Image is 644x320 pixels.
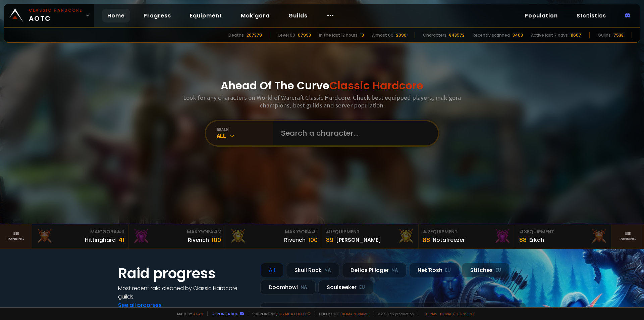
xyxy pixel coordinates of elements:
[180,94,464,109] h3: Look for any characters on World of Warcraft Classic Hardcore. Check best equipped players, mak'g...
[212,235,221,244] div: 100
[423,32,446,38] div: Characters
[419,224,515,248] a: #2Equipment88Notafreezer
[326,228,332,235] span: # 1
[340,311,370,316] a: [DOMAIN_NAME]
[462,263,509,277] div: Stitches
[598,32,611,38] div: Guilds
[133,228,221,235] div: Mak'Gora
[396,32,407,38] div: 2096
[457,311,475,316] a: Consent
[473,32,510,38] div: Recently scanned
[217,132,273,140] div: All
[391,267,398,274] small: NA
[118,301,162,309] a: See all progress
[102,9,130,22] a: Home
[184,9,227,22] a: Equipment
[260,263,283,277] div: All
[372,32,393,38] div: Almost 60
[217,127,273,132] div: realm
[32,224,129,248] a: Mak'Gora#3Hittinghard41
[571,32,581,38] div: 11667
[225,224,322,248] a: Mak'Gora#1Rîvench100
[284,236,306,244] div: Rîvench
[360,32,364,38] div: 13
[519,228,607,235] div: Equipment
[117,228,124,235] span: # 3
[433,236,465,244] div: Notafreezer
[613,32,624,38] div: 7538
[440,311,454,316] a: Privacy
[495,267,501,274] small: EU
[531,32,568,38] div: Active last 7 days
[173,311,203,316] span: Made by
[283,9,313,22] a: Guilds
[529,236,544,244] div: Erkah
[247,32,262,38] div: 207379
[29,7,83,13] small: Classic Hardcore
[129,224,225,248] a: Mak'Gora#2Rivench100
[118,284,252,301] h4: Most recent raid cleaned by Classic Hardcore guilds
[336,236,381,244] div: [PERSON_NAME]
[301,284,307,291] small: NA
[519,235,527,244] div: 88
[315,311,370,316] span: Checkout
[445,267,451,274] small: EU
[29,7,83,24] span: AOTC
[277,121,430,145] input: Search a character...
[318,280,373,294] div: Soulseeker
[409,263,459,277] div: Nek'Rosh
[342,263,407,277] div: Defias Pillager
[571,9,611,22] a: Statistics
[322,224,419,248] a: #1Equipment89[PERSON_NAME]
[235,9,275,22] a: Mak'gora
[326,228,414,235] div: Equipment
[212,311,238,316] a: Report a bug
[319,32,358,38] div: In the last 12 hours
[515,224,612,248] a: #3Equipment88Erkah
[324,267,331,274] small: NA
[248,311,311,316] span: Support me,
[118,235,124,244] div: 41
[423,228,430,235] span: # 2
[286,263,339,277] div: Skull Rock
[118,263,252,284] h1: Raid progress
[221,78,423,94] h1: Ahead Of The Curve
[277,311,311,316] a: Buy me a coffee
[4,4,94,27] a: Classic HardcoreAOTC
[311,228,318,235] span: # 1
[329,78,423,93] span: Classic Hardcore
[308,235,318,244] div: 100
[519,9,563,22] a: Population
[513,32,523,38] div: 3463
[36,228,124,235] div: Mak'Gora
[138,9,176,22] a: Progress
[188,236,209,244] div: Rivench
[278,32,295,38] div: Level 60
[229,228,318,235] div: Mak'Gora
[85,236,116,244] div: Hittinghard
[612,224,644,248] a: Seeranking
[374,311,414,316] span: v. d752d5 - production
[193,311,203,316] a: a fan
[228,32,244,38] div: Deaths
[260,280,316,294] div: Doomhowl
[449,32,465,38] div: 848572
[423,228,511,235] div: Equipment
[326,235,333,244] div: 89
[519,228,527,235] span: # 3
[213,228,221,235] span: # 2
[359,284,365,291] small: EU
[425,311,437,316] a: Terms
[423,235,430,244] div: 88
[298,32,311,38] div: 67993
